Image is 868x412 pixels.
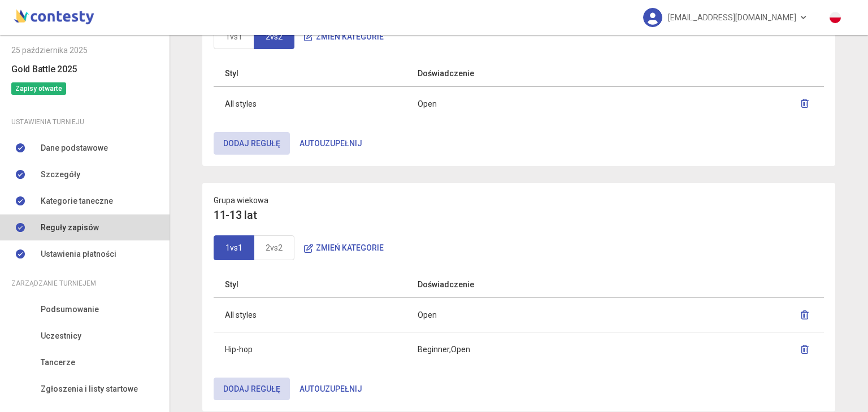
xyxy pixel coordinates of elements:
[254,24,294,49] a: 2vs2
[11,277,96,290] span: Zarządzanie turniejem
[406,60,687,87] th: Doświadczenie
[41,303,99,315] span: Podsumowanie
[41,248,116,260] span: Ustawienia płatności
[11,116,158,128] div: Ustawienia turnieju
[41,356,75,369] span: Tancerze
[11,44,158,56] div: 25 października 2025
[11,82,66,95] span: Zapisy otwarte
[214,24,254,49] a: 1vs1
[406,271,687,298] th: Doświadczenie
[294,25,393,48] button: Zmień kategorie
[41,330,81,342] span: Uczestnicy
[254,235,294,260] a: 2vs2
[214,271,406,298] th: Styl
[451,345,470,354] span: Open
[214,235,254,260] a: 1vs1
[294,236,393,259] button: Zmień kategorie
[214,86,406,121] td: All styles
[41,195,113,207] span: Kategorie taneczne
[418,345,451,354] span: Beginner
[214,332,406,367] td: Hip-hop
[11,62,158,76] h6: Gold Battle 2025
[214,194,824,207] p: Grupa wiekowa
[214,207,824,224] h4: 11-13 lat
[41,168,80,181] span: Szczegóły
[418,310,437,319] span: Open
[41,383,138,395] span: Zgłoszenia i listy startowe
[418,99,437,108] span: Open
[290,132,372,155] button: Autouzupełnij
[214,132,290,155] button: Dodaj regułę
[290,378,372,400] button: Autouzupełnij
[41,142,108,154] span: Dane podstawowe
[41,221,99,234] span: Reguły zapisów
[668,6,796,29] span: [EMAIL_ADDRESS][DOMAIN_NAME]
[214,378,290,400] button: Dodaj regułę
[214,298,406,332] td: All styles
[214,60,406,87] th: Styl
